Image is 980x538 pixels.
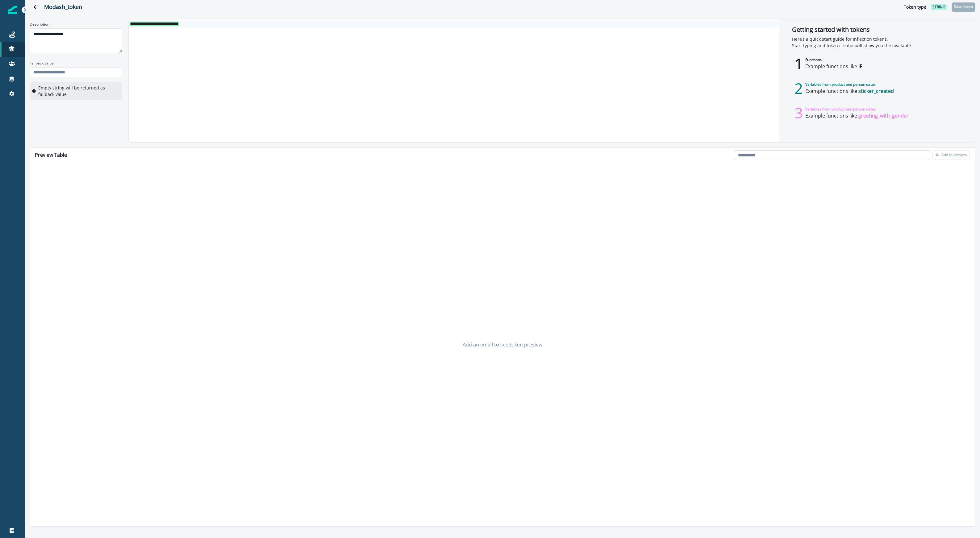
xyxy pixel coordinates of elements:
[805,82,894,87] p: Variables from product and person dates
[932,150,970,159] button: Add to preview
[858,63,862,70] span: IF
[792,102,805,124] p: 3
[858,112,909,119] span: greeting_with_gender
[8,6,17,14] img: Inflection
[792,77,805,99] p: 2
[29,1,42,13] button: Go back
[952,2,975,12] button: Save token
[805,87,894,95] p: Example functions like
[805,57,862,63] p: Functions
[931,4,947,10] span: string
[44,4,891,10] h2: Modash_token
[954,5,973,9] p: Save token
[858,88,894,94] span: sticker_created
[904,4,926,10] p: Token type
[805,63,862,70] p: Example functions like
[32,150,69,160] h2: Preview Table
[792,52,805,75] p: 1
[792,26,962,33] h2: Getting started with tokens
[805,106,909,112] p: Variables from product and person datas
[30,22,49,27] p: Description
[805,112,909,119] p: Example functions like
[792,36,962,49] p: Here’s a quick start guide for Inflection tokens, Start typing and token creator will show you th...
[30,60,54,66] p: Fallback value
[38,85,120,97] p: Empty string will be returned as fallback value
[941,153,967,157] p: Add to preview
[463,341,542,348] p: Add an email to see token preview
